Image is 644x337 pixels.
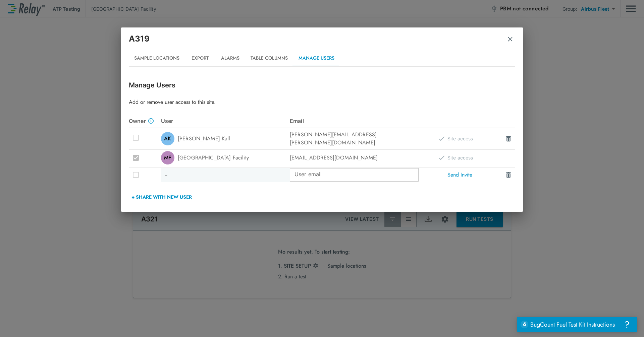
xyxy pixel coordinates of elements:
[129,98,515,106] p: Add or remove user access to this site.
[161,117,290,125] div: User
[161,132,290,145] div: [PERSON_NAME] Kall
[129,189,195,205] button: + Share with New User
[161,151,290,164] div: [GEOGRAPHIC_DATA] Facility
[439,155,445,160] img: check Icon
[439,154,473,162] div: Site access
[444,168,476,182] button: Send Invite
[439,135,473,143] div: Site access
[505,135,512,142] img: Drawer Icon
[290,117,419,125] div: Email
[161,132,174,145] div: AK
[129,117,161,125] div: Owner
[439,136,445,141] img: check Icon
[185,50,215,66] button: Export
[129,50,185,66] button: Sample Locations
[507,36,514,43] img: Remove
[129,80,515,90] p: Manage Users
[245,50,293,66] button: Table Columns
[215,50,245,66] button: Alarms
[161,151,174,164] div: MF
[293,50,340,66] button: Manage Users
[161,168,290,182] div: --
[517,317,637,332] iframe: Resource center
[505,172,512,178] img: Drawer Icon
[290,131,419,147] div: [PERSON_NAME][EMAIL_ADDRESS][PERSON_NAME][DOMAIN_NAME]
[290,154,419,162] div: [EMAIL_ADDRESS][DOMAIN_NAME]
[129,33,150,45] p: A319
